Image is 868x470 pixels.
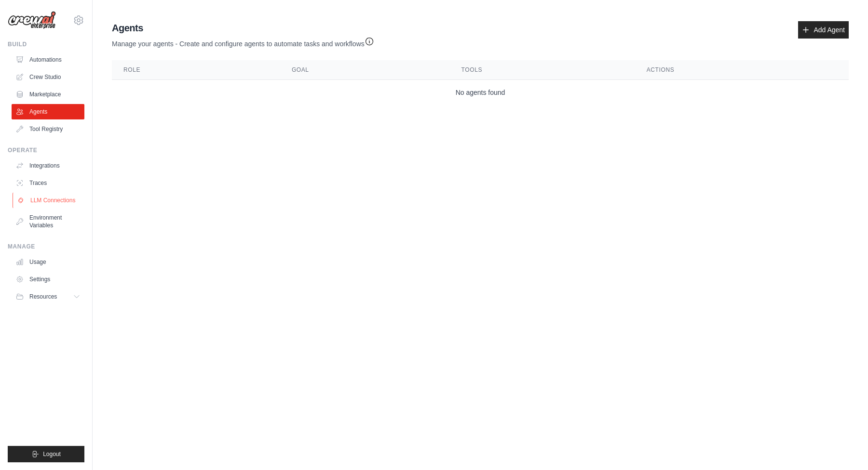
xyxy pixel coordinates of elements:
[112,35,374,49] p: Manage your agents - Create and configure agents to automate tasks and workflows
[8,243,84,250] div: Manage
[12,272,84,287] a: Settings
[29,293,57,300] span: Resources
[450,60,635,80] th: Tools
[12,87,84,102] a: Marketplace
[12,52,84,67] a: Automations
[798,21,849,39] a: Add Agent
[12,254,84,270] a: Usage
[112,80,849,105] td: No agents found
[12,158,84,173] a: Integrations
[280,60,450,80] th: Goal
[8,11,56,29] img: Logo
[112,60,280,80] th: Role
[12,121,84,137] a: Tool Registry
[635,60,849,80] th: Actions
[12,69,84,85] a: Crew Studio
[12,210,84,233] a: Environment Variables
[8,146,84,154] div: Operate
[112,21,374,35] h2: Agents
[8,40,84,48] div: Build
[12,104,84,119] a: Agents
[12,175,84,191] a: Traces
[43,450,61,458] span: Logout
[8,446,84,462] button: Logout
[12,289,84,304] button: Resources
[13,193,85,208] a: LLM Connections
